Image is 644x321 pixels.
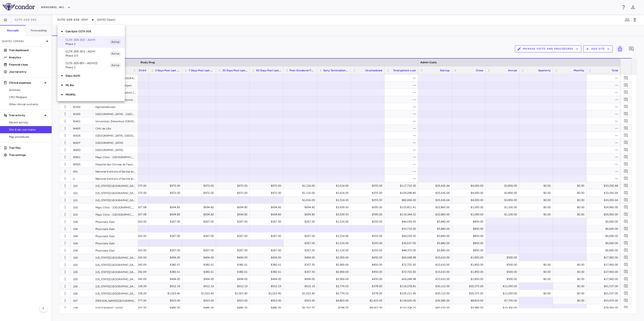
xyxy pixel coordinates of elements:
[57,36,125,48] div: CLTX-305-302 • ADH1Phase 3Active
[57,27,125,36] div: Calcilytix CLTX-305
[66,61,110,65] p: CLTX-305-901 • ADH1/2
[57,90,125,99] div: PROPEL
[66,83,125,87] p: ML Bio
[66,42,110,46] span: Phase 3
[57,71,125,81] div: Eidos AG10
[57,59,125,71] div: CLTX-305-901 • ADH1/2Phase 3Active
[66,93,125,97] p: PROPEL
[57,81,125,90] div: ML Bio
[66,74,125,78] p: Eidos AG10
[57,48,125,59] div: CLTX-305-303 • ADH1Phase 2/3Active
[66,54,110,58] span: Phase 2/3
[66,50,110,54] p: CLTX-305-303 • ADH1
[66,29,125,33] p: Calcilytix CLTX-305
[66,65,110,69] span: Phase 3
[110,40,121,44] span: Active
[110,52,121,56] span: Active
[66,38,110,42] p: CLTX-305-302 • ADH1
[110,63,121,67] span: Active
